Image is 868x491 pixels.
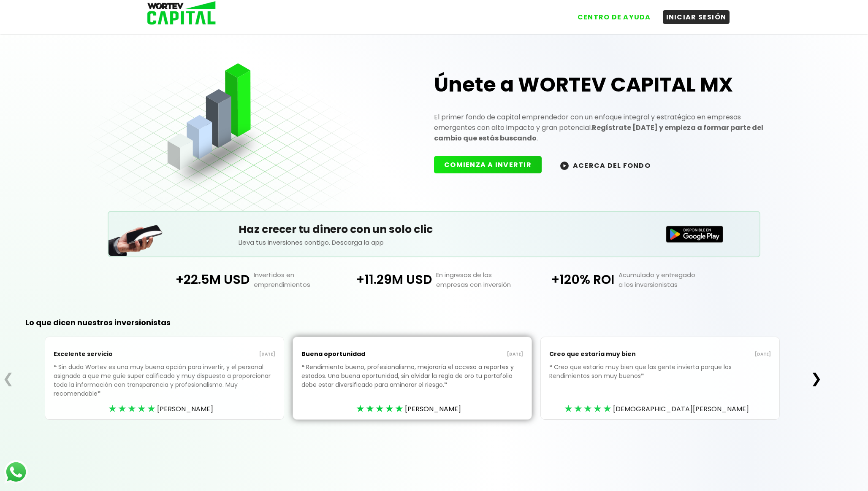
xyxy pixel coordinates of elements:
button: ❯ [808,370,825,387]
span: [PERSON_NAME] [157,404,213,414]
a: COMIENZA A INVERTIR [434,160,550,170]
p: El primer fondo de capital emprendedor con un enfoque integral y estratégico en empresas emergent... [434,112,781,143]
span: ❝ [549,363,554,371]
button: COMIENZA A INVERTIR [434,156,542,173]
img: Teléfono [108,214,163,256]
p: Rendimiento bueno, profesionalismo, mejoraría el acceso a reportes y estados. Una buena oportunid... [301,363,523,402]
strong: Regístrate [DATE] y empieza a formar parte del cambio que estás buscando [434,123,763,143]
p: Sin duda Wortev es una muy buena opción para invertir, y el personal asignado a que me guíe super... [54,363,275,411]
h5: Haz crecer tu dinero con un solo clic [239,221,629,237]
button: INICIAR SESIÓN [663,10,730,24]
img: Disponible en Google Play [666,226,723,243]
p: +11.29M USD [343,270,432,289]
p: En ingresos de las empresas con inversión [432,270,525,289]
button: CENTRO DE AYUDA [574,10,654,24]
p: Invertidos en emprendimientos [250,270,343,289]
p: Buena oportunidad [301,345,412,363]
button: ACERCA DEL FONDO [550,156,661,174]
p: Excelente servicio [54,345,165,363]
a: CENTRO DE AYUDA [566,4,654,24]
p: Creo que estaría muy bien que las gente invierta porque los Rendimientos son muy buenos [549,363,771,393]
p: +120% ROI [525,270,614,289]
span: ❞ [98,389,102,398]
span: ❝ [301,363,306,371]
span: ❞ [444,380,449,389]
p: +22.5M USD [160,270,250,289]
p: Acumulado y entregado a los inversionistas [614,270,708,289]
h1: Únete a WORTEV CAPITAL MX [434,71,781,98]
span: ❝ [54,363,58,371]
p: [DATE] [165,351,276,358]
p: Lleva tus inversiones contigo. Descarga la app [239,237,629,247]
p: [DATE] [412,351,524,358]
img: wortev-capital-acerca-del-fondo [560,162,569,170]
span: [DEMOGRAPHIC_DATA][PERSON_NAME] [613,404,749,414]
p: [DATE] [660,351,771,358]
span: [PERSON_NAME] [405,404,461,414]
div: ★★★★★ [564,402,613,415]
div: ★★★★★ [356,402,405,415]
a: INICIAR SESIÓN [654,4,730,24]
div: ★★★★★ [108,402,157,415]
img: logos_whatsapp-icon.242b2217.svg [4,460,28,484]
p: Creo que estaría muy bien [549,345,660,363]
span: ❞ [641,372,646,380]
